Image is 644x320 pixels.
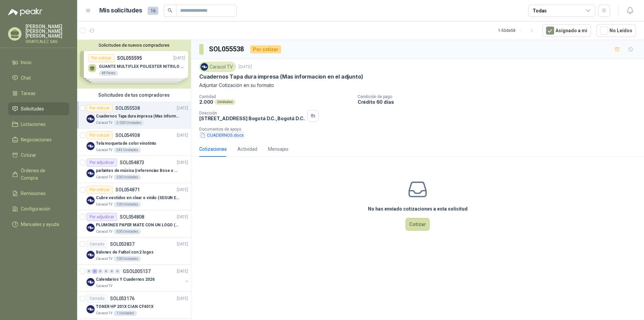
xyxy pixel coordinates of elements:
p: Caracol TV [96,229,112,234]
a: Por cotizarSOL054871[DATE] Company LogoCubre vestidos en clear o vinilo (SEGUN ESPECIFICACIONES D... [77,183,191,210]
div: 1 Unidades [114,311,137,316]
span: Chat [21,74,31,82]
span: Licitaciones [21,121,46,128]
p: [STREET_ADDRESS] Bogotá D.C. , Bogotá D.C. [199,116,305,121]
p: Cuadernos Tapa dura impresa (Mas informacion en el adjunto) [199,73,363,80]
div: Solicitudes de tus compradores [77,89,191,101]
div: 500 Unidades [114,229,141,234]
a: Por adjudicarSOL054808[DATE] Company LogoPLUMONES PAPER MATE CON UN LOGO (SEGUN REF.ADJUNTA)Carac... [77,210,191,237]
p: Adjuntar Cotización en su formato [199,82,636,89]
a: Licitaciones [8,118,69,131]
span: Órdenes de Compra [21,167,63,182]
p: [DATE] [177,295,188,302]
a: Solicitudes [8,102,69,115]
a: Por cotizarSOL055538[DATE] Company LogoCuadernos Tapa dura impresa (Mas informacion en el adjunto... [77,101,191,129]
p: Calendarios Y Cuadernos 2026 [96,276,155,283]
img: Company Logo [87,251,95,259]
img: Logo peakr [8,8,42,16]
img: Company Logo [87,142,95,150]
div: Todas [533,7,547,14]
p: TONER HP 201X CIAN CF401X [96,304,154,310]
p: Caracol TV [96,311,112,316]
a: Por adjudicarSOL054873[DATE] Company Logoparlantes de música (referencias Bose o Alexa) CON MARCA... [77,156,191,183]
p: [DATE] [238,64,252,70]
p: [DATE] [177,159,188,166]
p: [PERSON_NAME] [PERSON_NAME] [PERSON_NAME] [25,24,69,38]
p: Balones de Futbol con 2 logos [96,249,154,256]
span: search [168,8,172,13]
div: Unidades [215,99,235,105]
div: 3 [92,269,97,274]
button: Asignado a mi [542,24,591,37]
p: [DATE] [177,268,188,275]
p: Crédito 60 días [358,99,641,105]
a: Tareas [8,87,69,100]
a: CerradoSOL053837[DATE] Company LogoBalones de Futbol con 2 logosCaracol TV100 Unidades [77,237,191,265]
div: 245 Unidades [114,147,141,153]
a: Manuales y ayuda [8,218,69,231]
a: Por cotizarSOL054938[DATE] Company LogoTela moqueta de color vinotintoCaracol TV245 Unidades [77,129,191,156]
div: Por adjudicar [87,213,117,221]
img: Company Logo [87,278,95,286]
div: 0 [109,269,114,274]
img: Company Logo [87,115,95,123]
a: Inicio [8,56,69,69]
p: GRAFICALEZ SAS [25,40,69,44]
div: Actividad [237,145,257,153]
span: 16 [148,7,158,15]
div: Por cotizar [87,131,113,139]
p: Tela moqueta de color vinotinto [96,140,156,147]
span: Inicio [21,59,32,66]
div: 200 Unidades [114,175,141,180]
div: Por cotizar [87,186,113,194]
p: SOL053837 [110,242,135,246]
p: PLUMONES PAPER MATE CON UN LOGO (SEGUN REF.ADJUNTA) [96,222,179,228]
div: Por cotizar [87,104,113,112]
p: SOL054873 [120,160,144,165]
div: Cerrado [87,294,107,303]
p: Cantidad [199,94,352,99]
button: No Leídos [596,24,636,37]
span: Remisiones [21,190,46,197]
p: Caracol TV [96,147,112,153]
div: Mensajes [268,145,288,153]
div: 100 Unidades [114,202,141,207]
div: 0 [87,269,92,274]
p: Caracol TV [96,256,112,262]
p: SOL053176 [110,296,135,301]
p: Caracol TV [96,283,112,289]
a: CerradoSOL053176[DATE] Company LogoTONER HP 201X CIAN CF401XCaracol TV1 Unidades [77,292,191,319]
div: 1 - 50 de 58 [498,25,537,36]
p: Condición de pago [358,94,641,99]
div: Solicitudes de nuevos compradoresPor cotizarSOL055595[DATE] GUANTE MULTIFLEX POLIESTER NITRILO TA... [77,40,191,89]
span: Tareas [21,90,36,97]
a: Negociaciones [8,133,69,146]
div: Caracol TV [199,62,236,72]
p: [DATE] [177,132,188,139]
p: [DATE] [177,105,188,111]
p: Caracol TV [96,202,112,207]
button: CUADERNOS.docx [199,132,245,139]
p: SOL055538 [115,106,140,110]
div: 0 [104,269,109,274]
a: Órdenes de Compra [8,164,69,184]
h3: SOL055538 [209,44,245,54]
div: 0 [115,269,120,274]
p: Documentos de apoyo [199,127,641,132]
a: 0 3 0 0 0 0 GSOL005137[DATE] Company LogoCalendarios Y Cuadernos 2026Caracol TV [87,267,190,289]
div: Por adjudicar [87,158,117,167]
span: Configuración [21,205,50,213]
a: Cotizar [8,149,69,162]
p: Caracol TV [96,120,112,126]
p: GSOL005137 [123,269,151,274]
img: Company Logo [87,305,95,313]
a: Chat [8,72,69,84]
p: [DATE] [177,187,188,193]
button: Cotizar [406,218,430,231]
img: Company Logo [87,224,95,232]
p: SOL054938 [115,133,140,138]
img: Company Logo [87,169,95,177]
p: [DATE] [177,214,188,220]
p: SOL054871 [115,187,140,192]
div: Cerrado [87,240,107,248]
